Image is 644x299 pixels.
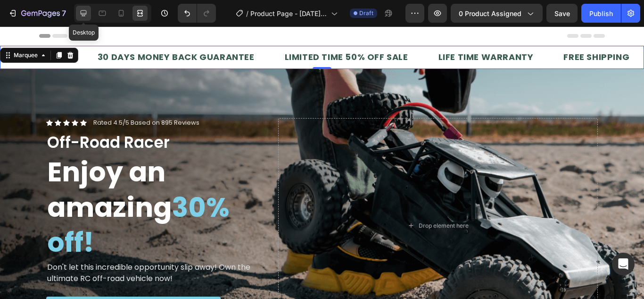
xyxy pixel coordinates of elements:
p: 7 [62,8,66,19]
div: Open Intercom Messenger [612,253,635,275]
div: LIMITED TIME 50% OFF SALE [284,23,409,39]
div: FREE SHIPPING [562,23,630,39]
div: Marquee [12,25,40,33]
span: 30% off! [47,162,230,235]
button: Don’t Miss Out [46,270,221,291]
div: Drop element here [419,196,469,203]
div: Undo/Redo [178,4,216,23]
p: Off-Road Racer [47,106,273,127]
button: 7 [4,4,70,23]
span: Draft [359,9,373,17]
span: Product Page - [DATE] 22:08:21 [250,9,327,18]
button: Publish [581,4,621,23]
span: 0 product assigned [459,9,521,18]
span: Save [554,9,570,17]
button: Save [546,4,578,23]
p: Rated 4.5/5 Based on 895 Reviews [93,93,199,101]
div: Publish [589,9,613,18]
div: LIFE TIME WARRANTY [438,23,535,39]
span: / [246,9,248,18]
div: 30 DAYS MONEY BACK GUARANTEE [97,23,256,39]
button: 0 product assigned [451,4,543,23]
h2: Enjoy an amazing [46,127,274,234]
p: Don't let this incredible opportunity slip away! Own the ultimate RC off-road vehicle now! [47,235,273,258]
